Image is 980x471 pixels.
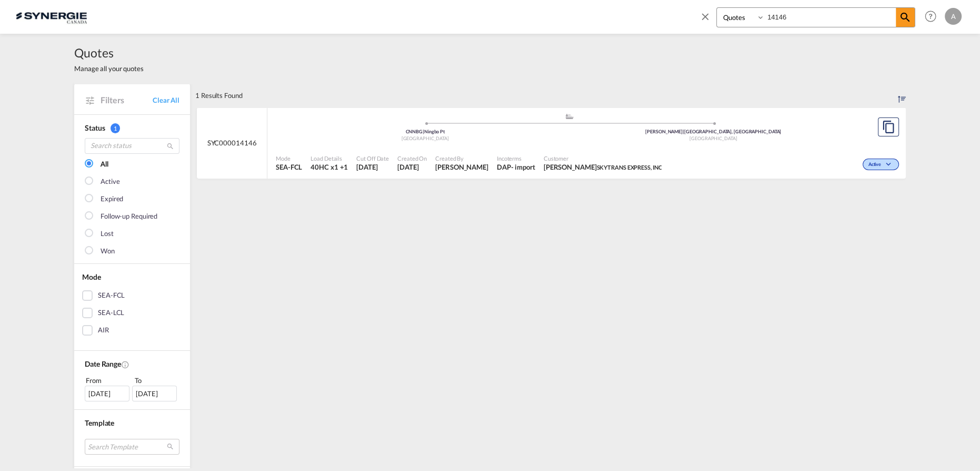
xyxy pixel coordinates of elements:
[197,107,906,179] div: SYC000014146 assets/icons/custom/ship-fill.svgassets/icons/custom/roll-o-plane.svgOriginNingbo Pt...
[101,211,157,222] div: Follow-up Required
[683,129,684,134] span: |
[544,154,662,162] span: Customer
[74,64,144,73] span: Manage all your quotes
[85,123,179,133] div: Status 1
[98,325,109,336] div: AIR
[435,154,488,162] span: Created By
[101,176,119,187] div: Active
[101,229,114,239] div: Lost
[497,154,535,162] span: Incoterms
[101,246,115,257] div: Won
[207,138,257,148] span: SYC000014146
[497,162,511,172] div: DAP
[356,154,389,162] span: Cut Off Date
[166,142,174,150] md-icon: icon-magnify
[134,375,180,386] div: To
[16,5,87,28] img: 1f56c880d42311ef80fc7dca854c8e59.png
[311,154,348,162] span: Load Details
[85,359,121,368] span: Date Range
[101,94,153,106] span: Filters
[85,375,131,386] div: From
[82,272,101,281] span: Mode
[699,11,711,22] md-icon: icon-close
[85,386,129,401] div: [DATE]
[397,162,427,172] span: 18 Aug 2025
[397,154,427,162] span: Created On
[563,114,576,119] md-icon: assets/icons/custom/ship-fill.svg
[311,162,348,172] span: 40HC x 1 , 40GP x 1
[85,418,114,427] span: Template
[882,121,895,133] md-icon: assets/icons/custom/copyQuote.svg
[765,8,896,26] input: Enter Quotation Number
[945,8,962,25] div: A
[82,308,182,318] md-checkbox: SEA-LCL
[356,162,389,172] span: 18 Aug 2025
[878,117,899,136] button: Copy Quote
[101,159,108,170] div: All
[195,84,243,107] div: 1 Results Found
[497,162,535,172] div: DAP import
[85,123,105,132] span: Status
[896,8,915,27] span: icon-magnify
[863,159,899,170] div: Change Status Here
[689,135,737,141] span: [GEOGRAPHIC_DATA]
[645,129,781,134] span: [PERSON_NAME] [GEOGRAPHIC_DATA], [GEOGRAPHIC_DATA]
[276,154,302,162] span: Mode
[699,7,716,33] span: icon-close
[98,290,125,301] div: SEA-FCL
[898,84,906,107] div: Sort by: Created On
[276,162,302,172] span: SEA-FCL
[423,129,424,134] span: |
[98,308,124,318] div: SEA-LCL
[544,162,662,172] span: Rocky Cheng SKYTRANS EXPRESS, INC
[922,7,945,26] div: Help
[153,95,179,105] a: Clear All
[74,44,144,61] span: Quotes
[884,162,896,168] md-icon: icon-chevron-down
[899,11,912,24] md-icon: icon-magnify
[132,386,177,401] div: [DATE]
[435,162,488,172] span: Adriana Groposila
[868,161,884,169] span: Active
[101,194,123,204] div: Expired
[922,7,939,25] span: Help
[82,325,182,336] md-checkbox: AIR
[85,138,179,154] input: Search status
[405,129,445,134] span: CNNBG Ningbo Pt
[511,162,535,172] div: - import
[82,290,182,301] md-checkbox: SEA-FCL
[402,135,449,141] span: [GEOGRAPHIC_DATA]
[85,375,179,401] span: From To [DATE][DATE]
[111,123,120,133] span: 1
[596,164,662,171] span: SKYTRANS EXPRESS, INC
[121,360,129,369] md-icon: Created On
